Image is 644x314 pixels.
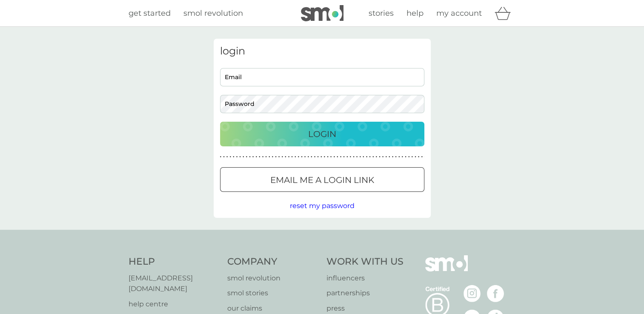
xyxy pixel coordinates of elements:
p: ● [392,155,394,159]
p: ● [304,155,306,159]
h4: Work With Us [326,255,404,268]
p: ● [281,155,283,159]
p: ● [301,155,303,159]
a: [EMAIL_ADDRESS][DOMAIN_NAME] [129,273,219,294]
a: stories [369,7,394,20]
p: ● [278,155,280,159]
p: ● [398,155,400,159]
p: ● [291,155,293,159]
span: smol revolution [183,9,243,18]
p: ● [350,155,352,159]
span: my account [436,9,482,18]
p: ● [337,155,338,159]
p: ● [389,155,390,159]
a: smol revolution [183,7,243,20]
a: our claims [227,303,318,314]
p: ● [356,155,358,159]
button: reset my password [290,200,355,211]
p: ● [307,155,309,159]
h3: login [220,45,424,57]
p: ● [418,155,420,159]
p: ● [243,155,244,159]
a: partnerships [326,288,404,299]
p: ● [363,155,364,159]
a: help centre [129,299,219,310]
p: ● [369,155,371,159]
span: reset my password [290,202,355,210]
a: my account [436,7,482,20]
p: ● [223,155,225,159]
p: ● [333,155,335,159]
p: ● [379,155,381,159]
p: ● [269,155,270,159]
p: ● [421,155,423,159]
p: ● [385,155,387,159]
p: ● [249,155,251,159]
p: ● [321,155,322,159]
p: ● [382,155,384,159]
p: ● [255,155,257,159]
a: smol stories [227,288,318,299]
p: ● [415,155,416,159]
span: stories [369,9,394,18]
p: ● [405,155,406,159]
p: ● [262,155,264,159]
p: ● [408,155,410,159]
p: ● [366,155,368,159]
p: Email me a login link [270,173,374,187]
img: visit the smol Facebook page [487,285,504,302]
div: basket [495,5,516,22]
p: ● [395,155,397,159]
p: ● [311,155,312,159]
span: help [406,9,424,18]
p: ● [346,155,348,159]
p: ● [233,155,235,159]
p: ● [246,155,248,159]
img: smol [425,255,468,284]
p: ● [353,155,355,159]
p: Login [308,127,336,141]
img: visit the smol Instagram page [464,285,481,302]
button: Login [220,122,424,146]
p: ● [324,155,326,159]
p: ● [317,155,319,159]
a: press [326,303,404,314]
a: smol revolution [227,273,318,284]
button: Email me a login link [220,167,424,192]
img: smol [301,5,343,21]
p: ● [275,155,277,159]
p: ● [285,155,286,159]
p: ● [272,155,274,159]
p: ● [359,155,361,159]
p: ● [252,155,254,159]
h4: Company [227,255,318,268]
p: ● [330,155,332,159]
h4: Help [129,255,219,268]
p: ● [411,155,413,159]
p: ● [372,155,374,159]
p: ● [314,155,316,159]
p: ● [376,155,378,159]
p: ● [239,155,241,159]
p: ● [295,155,296,159]
span: get started [129,9,171,18]
p: ● [259,155,260,159]
p: ● [229,155,231,159]
p: ● [288,155,290,159]
a: help [406,7,424,20]
p: ● [327,155,329,159]
p: ● [265,155,267,159]
a: get started [129,7,171,20]
a: influencers [326,273,404,284]
p: ● [226,155,228,159]
p: ● [343,155,345,159]
p: ● [402,155,404,159]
